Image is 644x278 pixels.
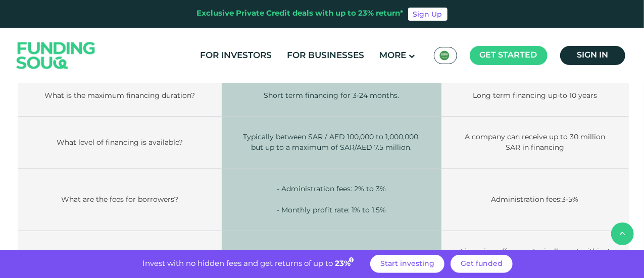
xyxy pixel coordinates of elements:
td: Long term financing up-to 10 years [441,75,628,117]
span: Administration fees: [491,195,562,204]
span: - Monthly profit rate: 1% to 1.5% [277,205,386,214]
a: For Businesses [285,47,367,64]
span: Invest with no hidden fees and get returns of up to [142,260,333,267]
span: More [380,51,407,60]
a: Sign in [560,46,625,65]
span: - Administration fees: 2% to 3% [277,184,386,193]
span: Sign in [577,51,608,59]
span: Get funded [461,260,503,267]
a: Get funded [451,255,513,273]
span: Start investing [380,260,434,267]
td: What is the maximum financing duration? [18,75,222,117]
span: Short term financing for 3-24 months. [264,91,399,100]
td: What level of financing is available? [18,117,222,169]
td: A company can receive up to 30 million SAR in financing [441,117,628,169]
td: 3-5% [441,169,628,231]
img: SA Flag [439,50,450,61]
span: Financing offers are typically sent within 3 business days from when your submission is completed. [460,247,610,277]
span: Get started [480,51,537,59]
a: For Investors [198,47,275,64]
a: Start investing [370,255,444,273]
img: Logo [7,30,106,81]
td: What are the fees for borrowers? [18,169,222,231]
span: Typically between SAR / AED 100,000 to 1,000,000, but up to a maximum of SAR/AED 7.5 million. [243,132,420,152]
button: back [611,223,634,245]
span: 23% [335,260,355,267]
div: Exclusive Private Credit deals with up to 23% return* [197,8,404,20]
i: 23% IRR (expected) ~ 15% Net yield (expected) [349,257,354,263]
a: Sign Up [408,8,448,21]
